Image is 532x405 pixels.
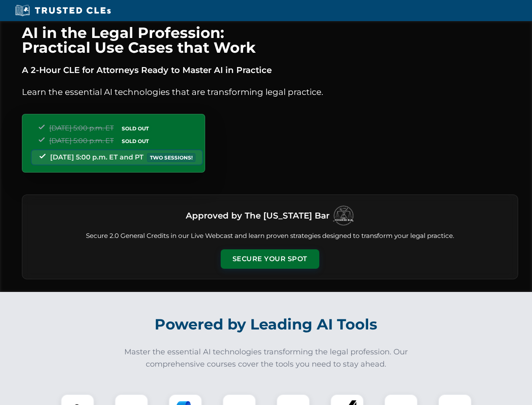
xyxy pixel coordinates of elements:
[13,4,113,17] img: Trusted CLEs
[33,310,500,339] h2: Powered by Leading AI Tools
[119,124,152,133] span: SOLD OUT
[32,231,508,241] p: Secure 2.0 General Credits in our Live Webcast and learn proven strategies designed to transform ...
[49,124,114,132] span: [DATE] 5:00 p.m. ET
[333,205,354,226] img: Logo
[49,137,114,145] span: [DATE] 5:00 p.m. ET
[186,208,329,223] h3: Approved by The [US_STATE] Bar
[119,346,414,370] p: Master the essential AI technologies transforming the legal profession. Our comprehensive courses...
[22,25,518,55] h1: AI in the Legal Profession: Practical Use Cases that Work
[119,137,152,146] span: SOLD OUT
[221,249,319,269] button: Secure Your Spot
[22,85,518,99] p: Learn the essential AI technologies that are transforming legal practice.
[22,63,518,77] p: A 2-Hour CLE for Attorneys Ready to Master AI in Practice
